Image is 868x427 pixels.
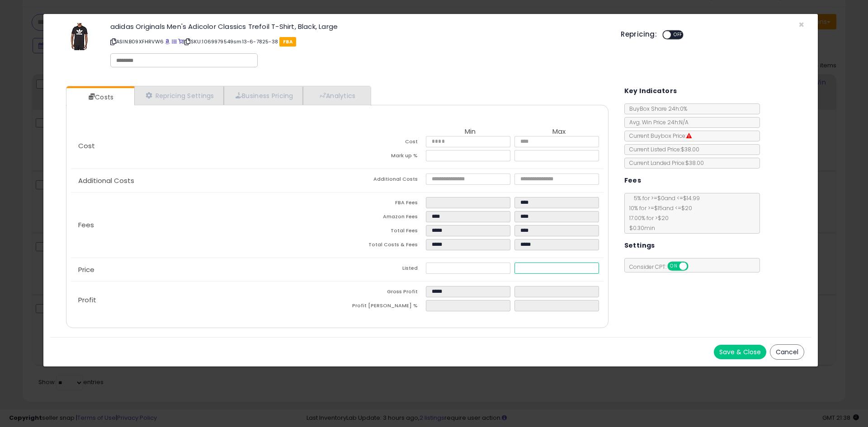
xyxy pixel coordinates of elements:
[687,263,701,270] span: OFF
[178,38,183,45] a: Your listing only
[625,159,704,167] span: Current Landed Price: $38.00
[71,296,337,304] p: Profit
[337,211,426,225] td: Amazon Fees
[798,18,804,31] span: ×
[671,31,685,39] span: OFF
[134,86,224,105] a: Repricing Settings
[629,194,700,202] span: 5 % for >= $0 and <= $14.99
[337,197,426,211] td: FBA Fees
[337,174,426,188] td: Additional Costs
[625,132,692,140] span: Current Buybox Price:
[426,128,514,136] th: Min
[714,345,766,359] button: Save & Close
[66,88,133,106] a: Costs
[110,34,607,49] p: ASIN: B09XFHRVW6 | SKU: 1069979549sm13-6-7825-38
[71,142,337,150] p: Cost
[71,266,337,273] p: Price
[686,133,692,139] i: Suppressed Buy Box
[71,221,337,229] p: Fees
[337,263,426,277] td: Listed
[624,175,642,186] h5: Fees
[279,37,296,47] span: FBA
[303,86,370,105] a: Analytics
[224,86,303,105] a: Business Pricing
[337,300,426,314] td: Profit [PERSON_NAME] %
[624,85,677,97] h5: Key Indicators
[110,23,607,30] h3: adidas Originals Men's Adicolor Classics Trefoil T-Shirt, Black, Large
[624,240,655,251] h5: Settings
[337,136,426,150] td: Cost
[770,344,804,360] button: Cancel
[625,204,692,212] span: 10 % for >= $15 and <= $20
[625,214,669,222] span: 17.00 % for > $20
[337,286,426,300] td: Gross Profit
[625,105,687,113] span: BuyBox Share 24h: 0%
[172,38,177,45] a: All offer listings
[337,150,426,164] td: Mark up %
[625,118,689,126] span: Avg. Win Price 24h: N/A
[514,128,603,136] th: Max
[337,225,426,239] td: Total Fees
[668,263,679,270] span: ON
[337,239,426,253] td: Total Costs & Fees
[71,177,337,184] p: Additional Costs
[621,31,657,38] h5: Repricing:
[69,23,92,50] img: 31CN0iAwaHL._SL60_.jpg
[165,38,170,45] a: BuyBox page
[625,263,700,271] span: Consider CPT:
[625,224,655,232] span: $0.30 min
[625,145,699,153] span: Current Listed Price: $38.00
